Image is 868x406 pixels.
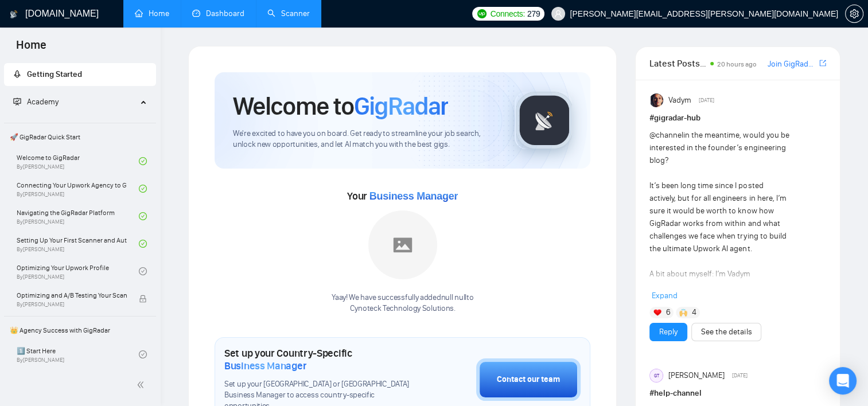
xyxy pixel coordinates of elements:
a: dashboardDashboard [192,9,244,18]
button: setting [845,5,863,23]
h1: Welcome to [233,91,448,122]
a: Welcome to GigRadarBy[PERSON_NAME] [17,149,139,174]
img: logo [10,5,18,24]
span: 4 [692,307,696,318]
span: We're excited to have you on board. Get ready to streamline your job search, unlock new opportuni... [233,128,496,150]
span: check-circle [139,240,147,248]
span: Your [347,190,458,202]
h1: # help-channel [649,387,826,400]
span: Expand [652,291,678,300]
img: placeholder.png [368,210,437,279]
div: Contact our team [497,373,560,386]
span: [DATE] [732,370,748,381]
img: ❤️ [653,309,661,317]
li: Getting Started [4,63,156,86]
img: upwork-logo.png [477,9,486,18]
span: lock [139,295,147,303]
a: Join GigRadar Slack Community [767,58,817,71]
a: export [819,58,826,69]
span: check-circle [139,185,147,193]
p: Cynoteck Technology Solutions . [332,303,473,314]
span: check-circle [139,267,147,275]
span: Connects: [491,7,525,20]
a: Optimizing Your Upwork ProfileBy[PERSON_NAME] [17,259,139,284]
a: Connecting Your Upwork Agency to GigRadarBy[PERSON_NAME] [17,176,139,201]
span: check-circle [139,350,147,358]
button: Reply [649,323,687,341]
span: double-left [137,379,148,391]
a: searchScanner [267,9,310,18]
a: Setting Up Your First Scanner and Auto-BidderBy[PERSON_NAME] [17,231,139,256]
span: [PERSON_NAME] [668,369,725,382]
span: Business Manager [224,360,306,372]
div: Open Intercom Messenger [829,367,857,395]
h1: Set up your Country-Specific [224,347,419,372]
span: Optimizing and A/B Testing Your Scanner for Better Results [17,290,127,301]
span: Home [7,37,56,61]
span: check-circle [139,157,147,165]
span: 6 [666,307,671,318]
a: See the details [701,326,752,338]
span: check-circle [139,212,147,220]
span: Business Manager [369,190,458,202]
span: 279 [527,7,540,20]
a: Navigating the GigRadar PlatformBy[PERSON_NAME] [17,204,139,229]
button: Contact our team [476,358,581,401]
span: GigRadar [354,91,448,122]
a: 1️⃣ Start HereBy[PERSON_NAME] [17,342,139,367]
a: setting [845,9,863,18]
h1: # gigradar-hub [649,112,826,124]
span: By [PERSON_NAME] [17,301,127,308]
span: export [819,58,826,68]
span: Vadym [668,94,691,107]
span: Getting Started [27,69,82,79]
span: fund-projection-screen [13,97,21,106]
div: Yaay! We have successfully added null null to [332,292,473,314]
span: user [554,10,562,18]
img: 🙌 [679,309,687,317]
span: 🚀 GigRadar Quick Start [5,126,155,149]
span: Academy [13,97,59,107]
a: homeHome [135,9,169,18]
span: @channel [649,130,683,140]
img: Vadym [651,93,664,107]
span: Latest Posts from the GigRadar Community [649,56,707,71]
span: [DATE] [699,95,714,106]
span: setting [846,9,863,18]
span: 20 hours ago [717,60,757,68]
span: rocket [13,70,21,78]
span: 👑 Agency Success with GigRadar [5,319,155,342]
img: gigradar-logo.png [516,92,573,149]
div: GT [650,369,663,382]
button: See the details [691,323,761,341]
span: Academy [27,97,59,107]
a: Reply [659,326,678,338]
